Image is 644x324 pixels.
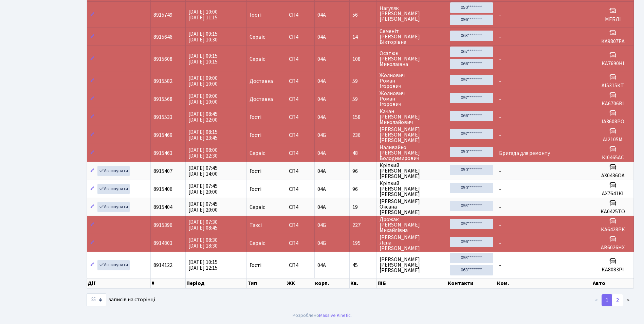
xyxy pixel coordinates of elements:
span: 8915469 [153,131,172,139]
th: Тип [247,278,286,288]
h5: АХ7641КІ [595,191,631,197]
span: 158 [352,114,373,120]
th: Кв. [350,278,376,288]
span: [DATE] 10:00 [DATE] 11:15 [188,8,218,21]
span: [DATE] 07:45 [DATE] 20:00 [188,200,218,214]
span: Гості [250,114,261,120]
span: 8915533 [153,113,172,121]
span: Гості [250,263,261,268]
span: Сервіс [250,34,265,40]
span: СП4 [289,96,312,102]
h5: КА0425ТО [595,209,631,215]
span: - [499,77,501,85]
span: Гості [250,132,261,138]
span: Семеніт [PERSON_NAME] Вікторівна [380,29,444,45]
span: [DATE] 10:15 [DATE] 12:15 [188,258,218,272]
span: - [499,131,501,139]
span: Гості [250,186,261,192]
h5: МЕБЛІ [595,16,631,23]
span: [PERSON_NAME] Лєна [PERSON_NAME] [380,235,444,251]
span: СП4 [289,222,312,228]
span: СП4 [289,78,312,84]
span: Наливайко [PERSON_NAME] Володимирович [380,145,444,161]
span: СП4 [289,12,312,18]
span: - [499,11,501,19]
span: 8915608 [153,55,172,63]
h5: АІ2105М [595,137,631,143]
span: Сервіс [250,204,265,210]
span: Гості [250,12,261,18]
span: 59 [352,78,373,84]
div: Розроблено . [293,312,352,319]
a: > [623,294,634,306]
span: 04А [317,95,326,103]
span: - [499,185,501,193]
span: - [499,203,501,211]
th: Ком. [496,278,592,288]
span: 04А [317,11,326,19]
span: 8915749 [153,11,172,19]
span: 04А [317,262,326,269]
h5: ІА3608РО [595,119,631,125]
select: записів на сторінці [87,293,106,306]
span: Сервіс [250,56,265,62]
span: 04А [317,55,326,63]
h5: КА7690НІ [595,60,631,67]
a: Активувати [97,184,130,194]
h5: КІ0465АС [595,155,631,161]
span: 227 [352,222,373,228]
span: СП4 [289,114,312,120]
span: СП4 [289,240,312,246]
a: Massive Kinetic [319,312,351,319]
th: корп. [314,278,350,288]
span: СП4 [289,34,312,40]
span: 59 [352,96,373,102]
span: [DATE] 07:45 [DATE] 14:00 [188,164,218,178]
a: 1 [602,294,612,306]
span: 04Б [317,131,326,139]
span: Осатюк [PERSON_NAME] Миколаївна [380,51,444,67]
span: [DATE] 08:00 [DATE] 22:30 [188,146,218,160]
th: ПІБ [377,278,447,288]
span: Дрожак [PERSON_NAME] Михайлівна [380,217,444,233]
span: 8915407 [153,167,172,175]
span: Жолнович Роман Ігорович [380,73,444,89]
span: 04А [317,33,326,41]
span: 96 [352,168,373,174]
h5: КА6706ВІ [595,101,631,107]
span: [PERSON_NAME] Оксана [PERSON_NAME] [380,199,444,215]
span: 04А [317,113,326,121]
span: Доставка [250,96,273,102]
th: Дії [87,278,151,288]
h5: AX0436OA [595,173,631,179]
span: 04А [317,203,326,211]
span: 8915582 [153,77,172,85]
span: 04А [317,77,326,85]
span: [DATE] 09:15 [DATE] 10:15 [188,52,218,66]
span: СП4 [289,132,312,138]
span: [PERSON_NAME] [PERSON_NAME] [PERSON_NAME] [380,127,444,143]
span: 8915396 [153,221,172,229]
a: 2 [612,294,623,306]
h5: АІ5315КТ [595,83,631,89]
span: 04А [317,149,326,157]
span: 19 [352,204,373,210]
span: [DATE] 08:15 [DATE] 23:45 [188,128,218,142]
span: [DATE] 09:15 [DATE] 10:30 [188,30,218,43]
span: 45 [352,263,373,268]
h5: КА8083PI [595,267,631,273]
span: Доставка [250,78,273,84]
h5: КА9807ЕА [595,38,631,45]
span: [PERSON_NAME] [PERSON_NAME] [PERSON_NAME] [380,257,444,273]
th: Період [186,278,247,288]
span: - [499,95,501,103]
span: Таксі [250,222,262,228]
span: Гості [250,168,261,174]
span: 04А [317,167,326,175]
span: СП4 [289,204,312,210]
span: 8915646 [153,33,172,41]
span: [DATE] 07:30 [DATE] 08:45 [188,218,218,232]
span: Кріпкий [PERSON_NAME] [PERSON_NAME] [380,163,444,179]
span: 04Б [317,239,326,247]
th: ЖК [286,278,315,288]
